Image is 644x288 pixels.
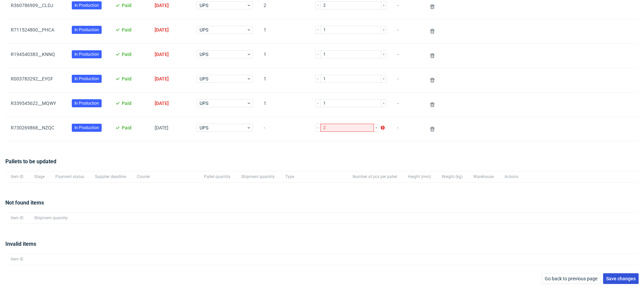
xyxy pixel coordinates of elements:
[74,76,99,82] span: In Production
[122,101,131,106] span: Paid
[397,76,418,84] span: -
[542,273,600,284] button: Go back to previous page
[74,51,99,57] span: In Production
[5,240,639,253] div: Invalid items
[122,125,131,130] span: Paid
[200,2,247,9] span: UPS
[11,101,56,106] a: R339545622__MQWY
[504,174,518,180] span: Actions
[74,27,99,33] span: In Production
[122,3,131,8] span: Paid
[200,51,247,58] span: UPS
[264,76,305,84] span: 1
[397,3,418,11] span: -
[5,199,639,212] div: Not found items
[204,174,230,180] span: Pallet quantity
[545,276,597,281] span: Go back to previous page
[11,215,23,221] span: Item ID
[603,273,639,284] button: Save changes
[397,125,418,133] span: -
[11,174,23,180] span: Item ID
[74,2,99,8] span: In Production
[155,3,169,8] span: [DATE]
[155,52,169,57] span: [DATE]
[155,125,168,130] span: [DATE]
[264,52,305,60] span: 1
[122,27,131,33] span: Paid
[155,101,169,106] span: [DATE]
[155,76,169,81] span: [DATE]
[264,125,305,133] span: -
[122,76,131,81] span: Paid
[34,174,45,180] span: Stage
[606,276,636,281] span: Save changes
[200,124,247,131] span: UPS
[408,174,431,180] span: Height (mm)
[5,158,639,171] div: Pallets to be updated
[200,26,247,33] span: UPS
[55,174,84,180] span: Payment status
[285,174,342,180] span: Type
[74,125,99,131] span: In Production
[11,256,23,262] span: Item ID
[155,27,169,33] span: [DATE]
[473,174,494,180] span: Warehouse
[241,174,275,180] span: Shipment quantity
[264,3,305,11] span: 2
[442,174,463,180] span: Weight (kg)
[34,215,68,221] span: Shipment quantity
[11,3,53,8] a: R360786909__CLDJ
[264,27,305,35] span: 1
[397,27,418,35] span: -
[397,52,418,60] span: -
[11,27,54,33] a: R711524800__PHCA
[95,174,126,180] span: Supplier deadline
[353,174,397,180] span: Number of pcs per pallet
[264,101,305,109] span: 1
[11,52,55,57] a: R194540383__KNNQ
[200,100,247,107] span: UPS
[397,101,418,109] span: -
[122,52,131,57] span: Paid
[74,100,99,106] span: In Production
[11,76,53,81] a: R003783292__EYOF
[137,174,193,180] span: Courier
[200,75,247,82] span: UPS
[11,125,54,130] a: R730269868__NZQC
